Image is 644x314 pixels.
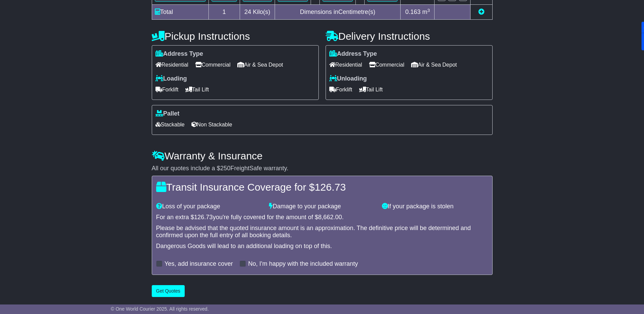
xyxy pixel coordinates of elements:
h4: Transit Insurance Coverage for $ [156,181,488,193]
h4: Pickup Instructions [152,31,319,42]
div: Dangerous Goods will lead to an additional loading on top of this. [156,243,488,250]
span: Residential [155,59,188,70]
span: 24 [244,8,251,15]
div: Damage to your package [265,203,379,210]
span: Tail Lift [359,84,383,95]
span: Residential [329,59,362,70]
button: Get Quotes [152,285,185,297]
a: Add new item [478,8,484,15]
span: Stackable [155,119,185,130]
span: Forklift [329,84,352,95]
span: 126.73 [315,181,346,193]
label: Pallet [155,110,180,118]
td: Dimensions in Centimetre(s) [275,5,401,20]
span: Air & Sea Depot [237,59,283,70]
label: Yes, add insurance cover [165,260,233,268]
span: Tail Lift [185,84,209,95]
label: No, I'm happy with the included warranty [248,260,358,268]
span: Commercial [195,59,231,70]
div: If your package is stolen [379,203,492,210]
div: Loss of your package [153,203,266,210]
span: 126.73 [194,214,213,221]
label: Address Type [329,50,377,58]
span: m [422,8,430,15]
div: For an extra $ you're fully covered for the amount of $ . [156,214,488,221]
label: Unloading [329,75,367,83]
span: 0.163 [405,8,421,15]
h4: Warranty & Insurance [152,150,493,161]
td: Kilo(s) [240,5,275,20]
span: 8,662.00 [318,214,342,221]
span: Forklift [155,84,179,95]
label: Loading [155,75,187,83]
span: Commercial [369,59,404,70]
span: 250 [220,165,231,172]
h4: Delivery Instructions [326,31,493,42]
span: Non Stackable [191,119,232,130]
span: © One World Courier 2025. All rights reserved. [111,306,209,312]
div: All our quotes include a $ FreightSafe warranty. [152,165,493,172]
sup: 3 [427,8,430,13]
td: 1 [208,5,240,20]
label: Address Type [155,50,203,58]
div: Please be advised that the quoted insurance amount is an approximation. The definitive price will... [156,225,488,239]
td: Total [152,5,208,20]
span: Air & Sea Depot [411,59,457,70]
